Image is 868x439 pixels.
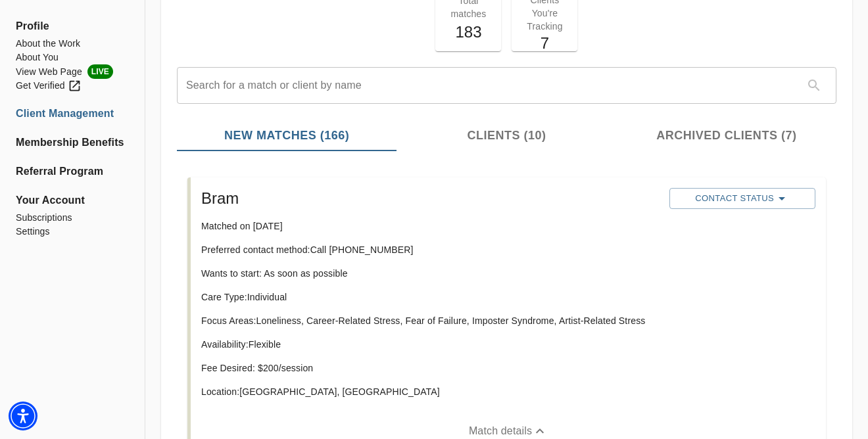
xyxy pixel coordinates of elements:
p: Wants to start: As soon as possible [201,267,659,280]
a: About You [16,51,129,64]
span: New Matches (166) [185,127,389,145]
div: Get Verified [16,79,82,93]
a: About the Work [16,37,129,51]
p: Location: [GEOGRAPHIC_DATA], [GEOGRAPHIC_DATA] [201,385,659,398]
a: Client Management [16,106,129,122]
a: Referral Program [16,164,129,179]
a: View Web PageLIVE [16,64,129,79]
p: Match details [469,423,532,439]
span: Contact Status [676,191,808,206]
span: LIVE [87,64,113,79]
h5: 183 [443,22,493,43]
h5: Bram [201,188,659,209]
div: Accessibility Menu [9,402,37,430]
span: Archived Clients (7) [625,127,829,145]
p: Availability: Flexible [201,338,659,351]
span: Your Account [16,193,129,208]
button: Contact Status [669,188,815,209]
p: Focus Areas: Loneliness, Career-Related Stress, Fear of Failure, Imposter Syndrome, Artist-Relate... [201,314,659,327]
a: Membership Benefits [16,135,129,150]
a: Get Verified [16,79,129,93]
span: Profile [16,18,129,34]
p: Fee Desired: $ 200 /session [201,361,659,375]
p: Care Type: Individual [201,290,659,304]
a: Subscriptions [16,211,129,225]
li: View Web Page [16,64,129,79]
p: Preferred contact method: Call [PHONE_NUMBER] [201,243,659,256]
a: Settings [16,225,129,239]
span: Clients (10) [404,127,608,145]
p: Matched on [DATE] [201,219,659,233]
h5: 7 [519,33,569,54]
